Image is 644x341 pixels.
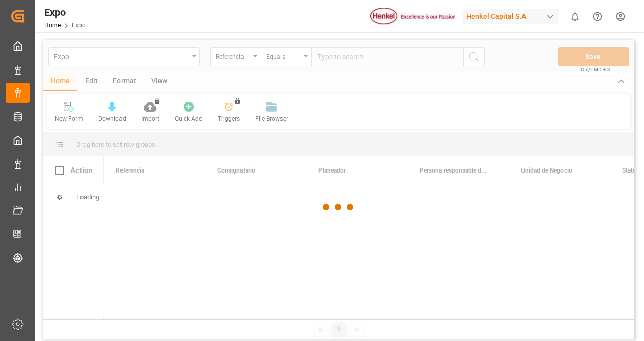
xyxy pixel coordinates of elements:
[44,22,61,29] a: Home
[462,7,563,26] button: Henkel Capital S.A
[586,5,609,28] button: Help Center
[44,5,86,20] div: Expo
[563,5,586,28] button: show 0 new notifications
[370,8,455,25] img: Henkel%20logo.jpg_1689854090.jpg
[462,9,559,24] div: Henkel Capital S.A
